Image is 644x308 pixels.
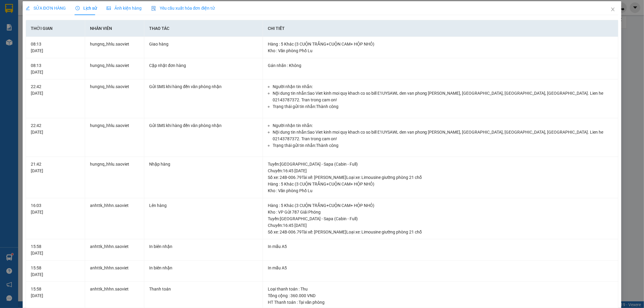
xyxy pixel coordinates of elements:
[268,202,614,209] div: Hàng : 5 Khác (3 CUỘN TRẮNG+CUỘN CAM+ HỘP NHỎ)
[149,41,258,47] div: Giao hàng
[273,142,614,149] li: Trạng thái gửi tin nhắn: Thành công
[85,118,144,157] td: hungnq_hhlu.saoviet
[85,198,144,240] td: anhttk_hhhn.saoviet
[75,6,97,11] span: Lịch sử
[268,265,614,271] div: In mẫu A5
[151,6,156,11] img: icon
[610,7,615,12] span: close
[273,103,614,110] li: Trạng thái gửi tin nhắn: Thành công
[26,6,66,11] span: SỬA ĐƠN HÀNG
[85,79,144,118] td: hungnq_hhlu.saoviet
[268,62,614,69] div: Gán nhãn : Không
[31,122,80,135] div: 22:42 [DATE]
[268,47,614,54] div: Kho : Văn phòng Phố Lu
[149,161,258,167] div: Nhập hàng
[85,261,144,282] td: anhttk_hhhn.saoviet
[31,243,80,256] div: 15:58 [DATE]
[268,209,614,215] div: Kho : VP Gửi 787 Giải Phóng
[149,243,258,250] div: In biên nhận
[85,58,144,80] td: hungnq_hhlu.saoviet
[26,6,30,10] span: edit
[273,83,614,90] li: Người nhận tin nhắn:
[85,37,144,58] td: hungnq_hhlu.saoviet
[149,62,258,69] div: Cập nhật đơn hàng
[85,157,144,198] td: hungnq_hhlu.saoviet
[107,6,142,11] span: Ảnh kiện hàng
[268,181,614,187] div: Hàng : 5 Khác (3 CUỘN TRẮNG+CUỘN CAM+ HỘP NHỎ)
[268,243,614,250] div: In mẫu A5
[268,292,614,299] div: Tổng cộng : 360.000 VND
[149,286,258,292] div: Thanh toán
[268,299,614,306] div: HT Thanh toán : Tại văn phòng
[604,1,621,18] button: Close
[149,122,258,129] div: Gửi SMS khi hàng đến văn phòng nhận
[273,129,614,142] li: Nội dung tin nhắn: Sao Viet kinh moi quy khach co so bill E1UYSAWL den van phong [PERSON_NAME], [...
[31,62,80,75] div: 08:13 [DATE]
[268,187,614,194] div: Kho : Văn phòng Phố Lu
[268,215,614,235] div: Tuyến : [GEOGRAPHIC_DATA] - Sapa (Cabin - Full) Chuyến: 16:45 [DATE] Số xe: 24B-006.79 Tài xế: [P...
[75,6,80,10] span: clock-circle
[31,202,80,215] div: 16:03 [DATE]
[149,202,258,209] div: Lên hàng
[85,239,144,261] td: anhttk_hhhn.saoviet
[144,20,263,37] th: Thao tác
[151,6,215,11] span: Yêu cầu xuất hóa đơn điện tử
[26,20,85,37] th: Thời gian
[268,286,614,292] div: Loại thanh toán : Thu
[268,41,614,47] div: Hàng : 5 Khác (3 CUỘN TRẮNG+CUỘN CAM+ HỘP NHỎ)
[273,90,614,103] li: Nội dung tin nhắn: Sao Viet kinh moi quy khach co so bill E1UYSAWL den van phong [PERSON_NAME], [...
[273,122,614,129] li: Người nhận tin nhắn:
[31,286,80,299] div: 15:58 [DATE]
[31,41,80,54] div: 08:13 [DATE]
[263,20,619,37] th: Chi tiết
[149,265,258,271] div: In biên nhận
[85,20,144,37] th: Nhân viên
[107,6,111,10] span: picture
[268,161,614,181] div: Tuyến : [GEOGRAPHIC_DATA] - Sapa (Cabin - Full) Chuyến: 16:45 [DATE] Số xe: 24B-006.79 Tài xế: [P...
[31,265,80,278] div: 15:58 [DATE]
[31,83,80,97] div: 22:42 [DATE]
[31,161,80,174] div: 21:42 [DATE]
[149,83,258,90] div: Gửi SMS khi hàng đến văn phòng nhận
